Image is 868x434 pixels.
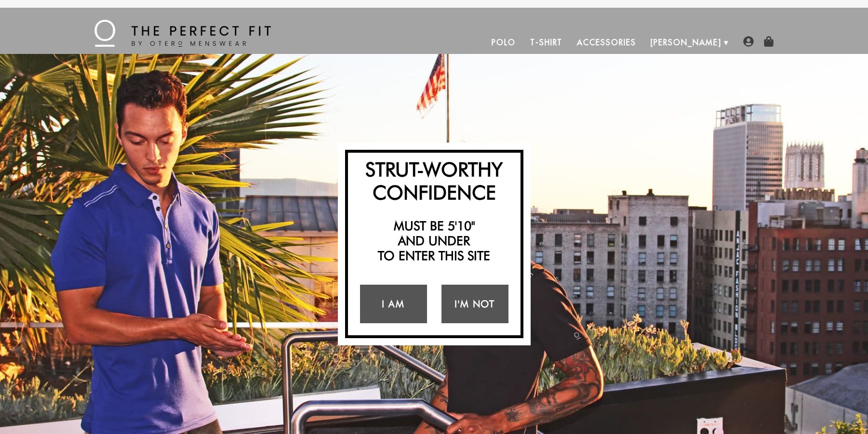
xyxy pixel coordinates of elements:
[523,31,570,54] a: T-Shirt
[643,31,729,54] a: [PERSON_NAME]
[353,158,516,204] h2: Strut-Worthy Confidence
[94,20,271,47] img: The Perfect Fit - by Otero Menswear - Logo
[570,31,643,54] a: Accessories
[743,36,754,47] img: user-account-icon.png
[441,285,508,323] a: I'm Not
[360,285,427,323] a: I Am
[353,218,516,263] h2: Must be 5'10" and under to enter this site
[763,36,774,47] img: shopping-bag-icon.png
[484,31,523,54] a: Polo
